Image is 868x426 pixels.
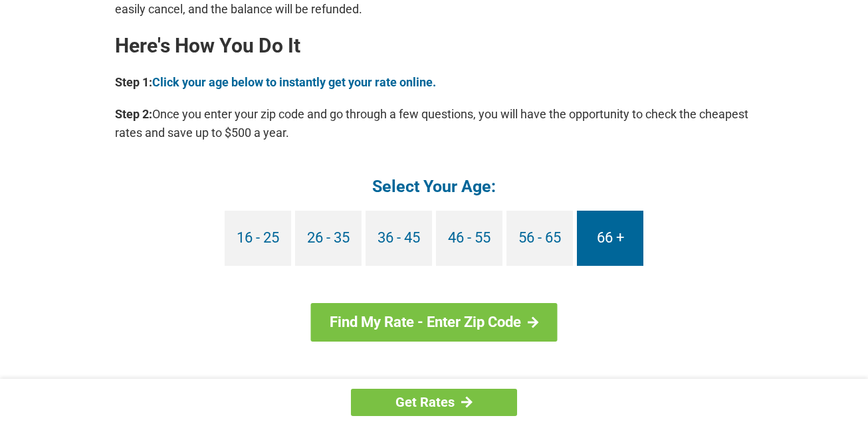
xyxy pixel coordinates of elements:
a: Find My Rate - Enter Zip Code [311,303,558,342]
a: 56 - 65 [506,211,573,266]
h2: Here's How You Do It [115,35,753,56]
a: 16 - 25 [225,211,291,266]
a: 36 - 45 [366,211,432,266]
b: Step 1: [115,75,152,89]
a: Get Rates [351,389,517,416]
a: Click your age below to instantly get your rate online. [152,75,436,89]
h4: Select Your Age: [115,175,753,197]
a: 26 - 35 [295,211,362,266]
b: Step 2: [115,107,152,121]
a: 66 + [577,211,643,266]
a: 46 - 55 [436,211,502,266]
p: Once you enter your zip code and go through a few questions, you will have the opportunity to che... [115,105,753,142]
